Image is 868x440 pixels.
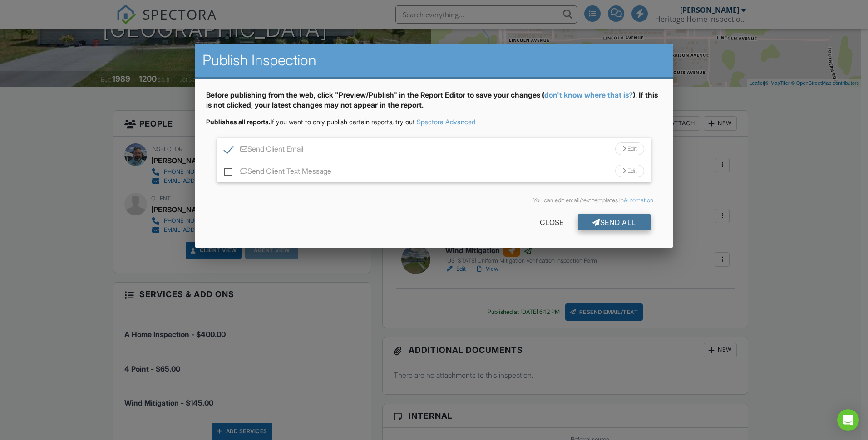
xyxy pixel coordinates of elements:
label: Send Client Email [224,145,303,156]
label: Send Client Text Message [224,167,331,178]
span: If you want to only publish certain reports, try out [206,118,415,126]
a: don't know where that is? [544,90,633,99]
strong: Publishes all reports. [206,118,271,126]
div: Send All [578,214,651,230]
div: Open Intercom Messenger [837,409,859,431]
a: Automation [624,197,653,204]
a: Spectora Advanced [417,118,475,126]
div: Edit [615,142,644,155]
div: Close [525,214,578,230]
div: Before publishing from the web, click "Preview/Publish" in the Report Editor to save your changes... [206,90,662,117]
h2: Publish Inspection [202,51,666,69]
div: You can edit email/text templates in . [213,197,655,204]
div: Edit [615,165,644,177]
